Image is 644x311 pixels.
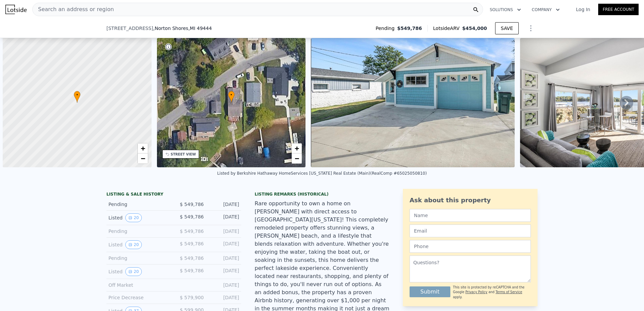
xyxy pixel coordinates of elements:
[495,22,519,34] button: SAVE
[106,192,241,198] div: LISTING & SALE HISTORY
[598,4,639,15] a: Free Account
[125,213,142,222] button: View historical data
[453,285,531,300] div: This site is protected by reCAPTCHA and the Google and apply.
[217,171,427,176] div: Listed by Berkshire Hathaway HomeServices [US_STATE] Real Estate (Main) (RealComp #65025050810)
[465,290,487,294] a: Privacy Policy
[295,154,299,163] span: −
[524,22,538,35] button: Show Options
[526,4,565,16] button: Company
[410,196,531,205] div: Ask about this property
[292,143,302,153] a: Zoom in
[108,294,168,301] div: Price Decrease
[295,144,299,152] span: +
[171,152,196,157] div: STREET VIEW
[209,282,239,288] div: [DATE]
[311,38,515,167] img: Sale: 169864271 Parcel: 60753011
[138,153,148,164] a: Zoom out
[462,26,487,31] span: $454,000
[180,241,204,246] span: $ 549,786
[108,282,168,288] div: Off Market
[108,201,168,208] div: Pending
[74,91,80,103] div: •
[33,5,114,13] span: Search an address or region
[125,267,142,276] button: View historical data
[108,255,168,262] div: Pending
[433,25,462,32] span: Lotside ARV
[140,144,145,152] span: +
[228,92,235,98] span: •
[209,213,239,222] div: [DATE]
[292,153,302,164] a: Zoom out
[108,213,168,222] div: Listed
[108,240,168,249] div: Listed
[410,209,531,222] input: Name
[410,224,531,237] input: Email
[180,255,204,261] span: $ 549,786
[397,25,422,32] span: $549,786
[180,202,204,207] span: $ 549,786
[108,267,168,276] div: Listed
[410,240,531,253] input: Phone
[138,143,148,153] a: Zoom in
[180,295,204,300] span: $ 579,900
[140,154,145,163] span: −
[209,267,239,276] div: [DATE]
[209,255,239,262] div: [DATE]
[74,92,80,98] span: •
[188,26,212,31] span: , MI 49444
[125,240,142,249] button: View historical data
[5,5,27,14] img: Lotside
[568,6,598,13] a: Log In
[484,4,526,16] button: Solutions
[153,25,212,32] span: , Norton Shores
[108,228,168,235] div: Pending
[228,91,235,103] div: •
[106,25,153,32] span: [STREET_ADDRESS]
[180,229,204,234] span: $ 549,786
[180,268,204,273] span: $ 549,786
[495,290,522,294] a: Terms of Service
[209,240,239,249] div: [DATE]
[410,286,450,297] button: Submit
[255,192,389,197] div: Listing Remarks (Historical)
[209,201,239,208] div: [DATE]
[209,228,239,235] div: [DATE]
[180,214,204,219] span: $ 549,786
[376,25,397,32] span: Pending
[209,294,239,301] div: [DATE]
